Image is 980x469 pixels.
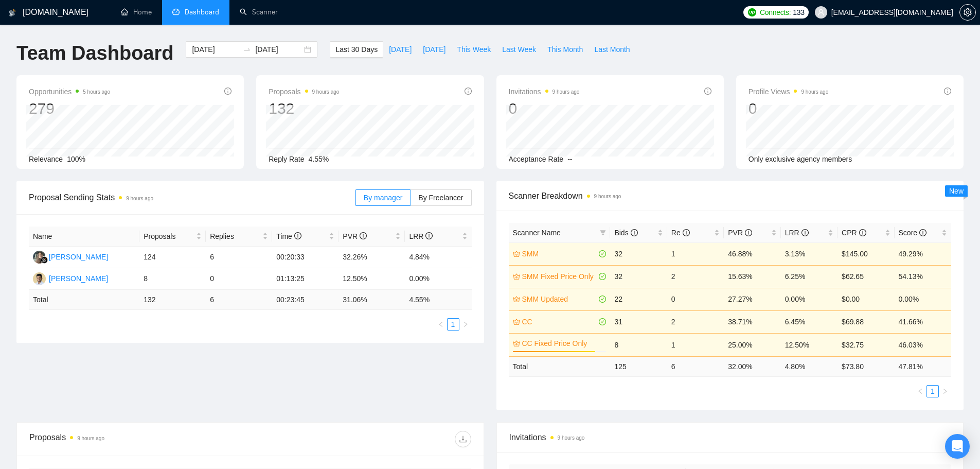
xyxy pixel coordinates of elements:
[360,232,367,239] span: info-circle
[139,247,206,268] td: 124
[338,247,405,268] td: 32.26%
[338,290,405,310] td: 31.06 %
[509,189,952,202] span: Scanner Breakdown
[610,288,667,310] td: 22
[33,252,108,260] a: LK[PERSON_NAME]
[312,89,340,95] time: 9 hours ago
[724,288,780,310] td: 27.27%
[29,431,250,447] div: Proposals
[513,273,520,280] span: crown
[509,85,580,98] span: Invitations
[917,388,923,394] span: left
[939,385,951,397] button: right
[614,229,637,237] span: Bids
[509,356,611,376] td: Total
[724,265,780,288] td: 15.63%
[749,99,829,118] div: 0
[895,288,951,310] td: 0.00%
[749,85,829,98] span: Profile Views
[899,229,926,237] span: Score
[513,318,520,325] span: crown
[838,333,894,356] td: $32.75
[240,8,278,16] a: searchScanner
[338,268,405,290] td: 12.50%
[139,227,206,247] th: Proposals
[509,155,564,163] span: Acceptance Rate
[33,272,46,285] img: SH
[29,227,139,247] th: Name
[29,290,139,310] td: Total
[502,44,536,55] span: Last Week
[671,229,690,237] span: Re
[465,88,472,95] span: info-circle
[459,318,472,331] li: Next Page
[49,273,108,284] div: [PERSON_NAME]
[594,44,630,55] span: Last Month
[895,333,951,356] td: 46.03%
[224,88,231,95] span: info-circle
[522,293,597,305] a: SMM Updated
[960,8,975,16] span: setting
[599,318,606,325] span: check-circle
[272,247,338,268] td: 00:20:33
[745,229,752,236] span: info-circle
[610,265,667,288] td: 32
[838,356,894,376] td: $ 73.80
[83,89,110,95] time: 5 hours ago
[447,318,459,331] li: 1
[895,265,951,288] td: 54.13%
[309,155,329,163] span: 4.55%
[29,155,63,163] span: Relevance
[724,310,780,333] td: 38.71%
[206,227,272,247] th: Replies
[667,265,724,288] td: 2
[210,231,260,242] span: Replies
[781,333,838,356] td: 12.50%
[462,321,469,327] span: right
[255,44,302,55] input: End date
[944,88,951,95] span: info-circle
[16,41,173,65] h1: Team Dashboard
[895,242,951,265] td: 49.29%
[801,89,828,95] time: 9 hours ago
[67,155,85,163] span: 100%
[417,41,451,58] button: [DATE]
[895,310,951,333] td: 41.66%
[457,44,491,55] span: This Week
[269,155,304,163] span: Reply Rate
[599,250,606,257] span: check-circle
[144,231,194,242] span: Proposals
[914,385,926,397] li: Previous Page
[859,229,866,236] span: info-circle
[139,290,206,310] td: 132
[330,41,383,58] button: Last 30 Days
[405,268,471,290] td: 0.00%
[522,338,604,349] a: CC Fixed Price Only
[206,268,272,290] td: 0
[781,242,838,265] td: 3.13%
[594,194,621,199] time: 9 hours ago
[272,290,338,310] td: 00:23:45
[364,194,402,202] span: By manager
[781,265,838,288] td: 6.25%
[418,194,463,202] span: By Freelancer
[610,310,667,333] td: 31
[29,85,110,98] span: Opportunities
[959,4,976,21] button: setting
[631,229,638,236] span: info-circle
[192,44,239,55] input: Start date
[838,288,894,310] td: $0.00
[172,8,180,15] span: dashboard
[914,385,926,397] button: left
[567,155,572,163] span: --
[9,5,16,21] img: logo
[801,229,809,236] span: info-circle
[600,230,606,236] span: filter
[41,256,48,264] img: gigradar-bm.png
[206,247,272,268] td: 6
[919,229,926,236] span: info-circle
[185,8,219,16] span: Dashboard
[121,8,152,16] a: homeHome
[838,265,894,288] td: $62.65
[269,85,339,98] span: Proposals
